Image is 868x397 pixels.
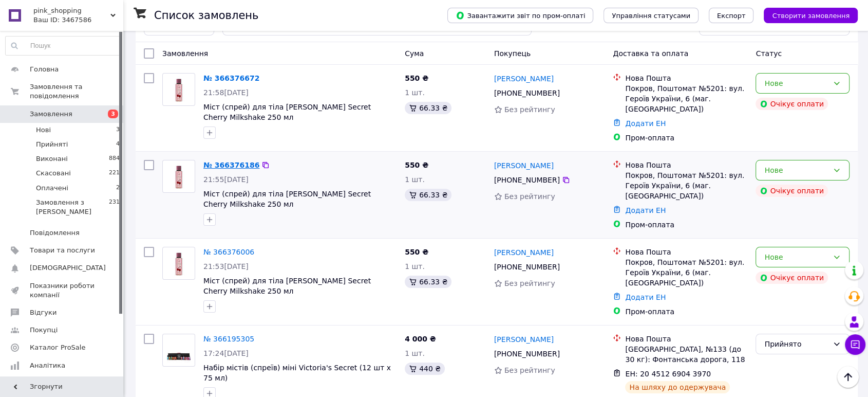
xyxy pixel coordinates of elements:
span: Управління статусами [612,12,690,20]
span: 550 ₴ [405,161,428,169]
span: 21:55[DATE] [203,175,249,184]
div: Пром-оплата [625,220,747,230]
span: Без рейтингу [504,192,555,201]
span: 221 [109,169,120,178]
img: Фото товару [167,334,191,366]
span: Замовлення [162,49,208,58]
button: Управління статусами [603,8,699,23]
span: Каталог ProSale [30,343,85,352]
div: Пром-оплата [625,306,747,317]
input: Пошук [6,37,120,55]
a: Міст (спрей) для тіла [PERSON_NAME] Secret Cherry Milkshake 250 мл [203,190,371,208]
div: Пром-оплата [625,133,747,143]
div: Очікує оплати [756,272,828,284]
span: 4 000 ₴ [405,335,436,343]
span: Експорт [717,12,746,20]
span: Доставка та оплата [613,49,688,58]
a: № 366376186 [203,161,259,169]
a: № 366376672 [203,74,259,82]
span: Створити замовлення [772,12,850,20]
span: 2 [116,184,120,193]
div: Нова Пошта [625,334,747,344]
span: pink_shopping [33,6,110,15]
a: Міст (спрей) для тіла [PERSON_NAME] Secret Cherry Milkshake 250 мл [203,277,371,295]
div: Нова Пошта [625,247,747,257]
button: Експорт [709,8,754,23]
span: 1 шт. [405,349,425,357]
span: Замовлення [30,110,72,119]
span: Покупці [30,326,58,335]
img: Фото товару [167,247,191,279]
span: 550 ₴ [405,74,428,82]
div: Нове [764,165,828,176]
span: Повідомлення [30,228,80,238]
span: [PHONE_NUMBER] [494,89,560,97]
span: ЕН: 20 4512 6904 3970 [625,370,711,378]
a: [PERSON_NAME] [494,247,554,258]
span: Покупець [494,49,531,58]
h1: Список замовлень [154,9,258,22]
div: 66.33 ₴ [405,102,451,114]
span: 1 шт. [405,88,425,97]
span: Аналітика [30,361,65,370]
span: 231 [109,198,120,216]
div: 66.33 ₴ [405,276,451,288]
div: Нова Пошта [625,160,747,170]
span: 3 [116,125,120,135]
div: Прийнято [764,338,828,350]
a: № 366195305 [203,335,254,343]
div: 66.33 ₴ [405,189,451,201]
div: На шляху до одержувача [625,381,730,393]
button: Створити замовлення [764,8,858,23]
span: 884 [109,154,120,164]
div: Покров, Поштомат №5201: вул. Героїв України, 6 (маг. [GEOGRAPHIC_DATA]) [625,83,747,114]
div: Покров, Поштомат №5201: вул. Героїв України, 6 (маг. [GEOGRAPHIC_DATA]) [625,257,747,288]
span: 550 ₴ [405,248,428,256]
span: 4 [116,140,120,149]
a: Набір містів (спреїв) міні Victoria's Secret (12 шт х 75 мл) [203,364,391,382]
span: Замовлення з [PERSON_NAME] [36,198,109,216]
div: Нове [764,251,828,263]
div: Покров, Поштомат №5201: вул. Героїв України, 6 (маг. [GEOGRAPHIC_DATA]) [625,170,747,201]
span: Замовлення та повідомлення [30,82,123,101]
div: Нове [764,78,828,89]
div: Ваш ID: 3467586 [33,15,123,25]
span: Нові [36,125,51,135]
span: Статус [756,49,782,58]
a: Додати ЕН [625,293,666,301]
span: Завантажити звіт по пром-оплаті [456,11,585,20]
span: Без рейтингу [504,279,555,287]
a: [PERSON_NAME] [494,334,554,345]
button: Завантажити звіт по пром-оплаті [447,8,593,23]
span: Без рейтингу [504,105,555,114]
span: Головна [30,65,59,74]
button: Чат з покупцем [845,334,865,355]
span: Відгуки [30,308,56,317]
div: Очікує оплати [756,98,828,110]
div: Нова Пошта [625,73,747,83]
a: Фото товару [162,334,195,367]
div: [GEOGRAPHIC_DATA], №133 (до 30 кг): Фонтанська дорога, 118 [625,344,747,365]
div: 440 ₴ [405,363,445,375]
span: 21:58[DATE] [203,88,249,97]
span: [PHONE_NUMBER] [494,176,560,184]
a: Фото товару [162,160,195,193]
button: Наверх [837,366,859,388]
span: [PHONE_NUMBER] [494,263,560,271]
span: 1 шт. [405,175,425,184]
a: Міст (спрей) для тіла [PERSON_NAME] Secret Cherry Milkshake 250 мл [203,103,371,121]
span: [PHONE_NUMBER] [494,350,560,358]
span: Без рейтингу [504,366,555,374]
a: [PERSON_NAME] [494,74,554,84]
a: Фото товару [162,73,195,106]
span: 1 шт. [405,262,425,270]
span: Cума [405,49,424,58]
span: Виконані [36,154,68,164]
a: Додати ЕН [625,119,666,128]
a: [PERSON_NAME] [494,160,554,171]
span: Показники роботи компанії [30,281,95,300]
span: Прийняті [36,140,68,149]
